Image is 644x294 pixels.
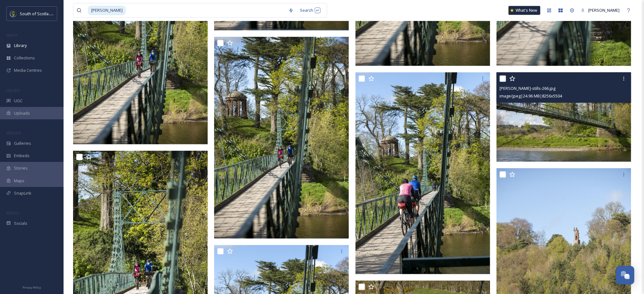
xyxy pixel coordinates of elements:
span: MEDIA [6,33,17,37]
span: [PERSON_NAME]-stills-266.jpg [500,85,556,91]
span: Media Centres [14,67,42,73]
img: kirkpatrick-stills-1371.jpg [356,72,490,274]
span: Library [14,43,27,49]
a: What's New [509,6,540,15]
span: UGC [14,98,23,104]
span: Stories [14,165,28,171]
span: SnapLink [14,190,31,196]
span: WIDGETS [6,130,21,135]
div: Search [297,4,324,17]
span: Socials [14,220,27,226]
span: Maps [14,178,24,184]
a: [PERSON_NAME] [578,4,623,17]
a: Privacy Policy [23,283,41,291]
img: kirkpatrick-stills-266.jpg [497,72,631,162]
span: Uploads [14,110,30,116]
span: image/jpeg | 24.96 MB | 8256 x 5504 [500,93,562,99]
span: Embeds [14,153,30,159]
span: COLLECT [6,88,20,93]
span: Privacy Policy [23,285,41,290]
img: images.jpeg [10,10,17,17]
button: Open Chat [616,266,634,284]
span: Collections [14,55,35,61]
img: kirkpatrick-stills-483.jpg [214,37,349,239]
span: [PERSON_NAME] [588,7,620,13]
span: South of Scotland Destination Alliance [20,10,92,17]
span: SOCIALS [6,210,19,215]
span: Galleries [14,140,31,146]
span: [PERSON_NAME] [88,6,126,15]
